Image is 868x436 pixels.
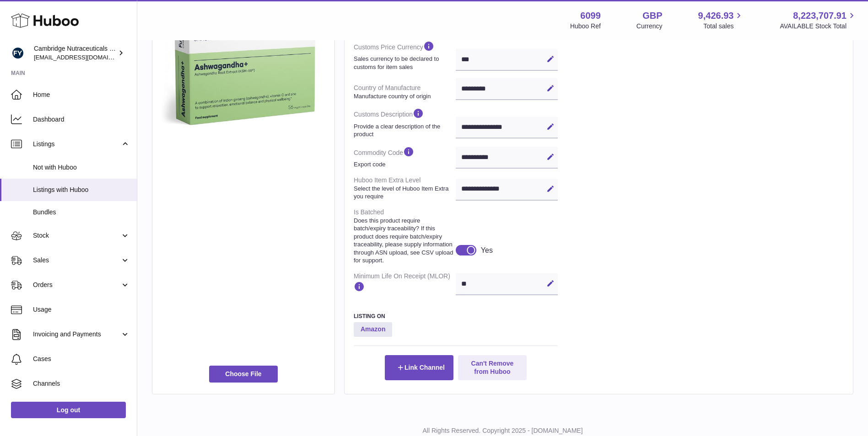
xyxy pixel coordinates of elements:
[354,217,453,265] strong: Does this product require batch/expiry traceability? If this product does require batch/expiry tr...
[34,53,135,61] span: [EMAIL_ADDRESS][DOMAIN_NAME]
[354,172,456,204] dt: Huboo Item Extra Level
[354,160,453,169] strong: Export code
[354,80,456,104] dt: Country of Manufacture
[354,204,456,268] dt: Is Batched
[354,104,456,142] dt: Customs Description
[354,185,453,201] strong: Select the level of Huboo Item Extra you require
[636,22,663,31] div: Currency
[354,37,456,74] dt: Customs Price Currency
[698,10,744,31] a: 9,426.93 Total sales
[570,22,601,31] div: Huboo Ref
[33,115,130,124] span: Dashboard
[11,402,126,418] a: Log out
[33,355,130,363] span: Cases
[33,305,130,314] span: Usage
[33,186,130,194] span: Listings with Huboo
[354,122,453,138] strong: Provide a clear description of the product
[481,245,493,255] div: Yes
[642,10,662,22] strong: GBP
[33,163,130,172] span: Not with Huboo
[385,355,453,380] button: Link Channel
[33,256,120,265] span: Sales
[354,313,558,320] h3: Listing On
[33,379,130,388] span: Channels
[780,22,857,31] span: AVAILABLE Stock Total
[209,366,278,382] span: Choose File
[698,10,734,22] span: 9,426.93
[33,90,130,99] span: Home
[354,142,456,172] dt: Commodity Code
[458,355,527,380] button: Can't Remove from Huboo
[33,140,120,149] span: Listings
[703,22,744,31] span: Total sales
[354,268,456,299] dt: Minimum Life On Receipt (MLOR)
[33,330,120,339] span: Invoicing and Payments
[354,55,453,71] strong: Sales currency to be declared to customs for item sales
[580,10,601,22] strong: 6099
[793,10,846,22] span: 8,223,707.91
[11,46,25,60] img: internalAdmin-6099@internal.huboo.com
[780,10,857,31] a: 8,223,707.91 AVAILABLE Stock Total
[33,281,120,289] span: Orders
[354,92,453,101] strong: Manufacture country of origin
[33,208,130,217] span: Bundles
[145,426,861,435] p: All Rights Reserved. Copyright 2025 - [DOMAIN_NAME]
[33,231,120,240] span: Stock
[34,44,116,62] div: Cambridge Nutraceuticals Ltd
[354,322,392,337] strong: Amazon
